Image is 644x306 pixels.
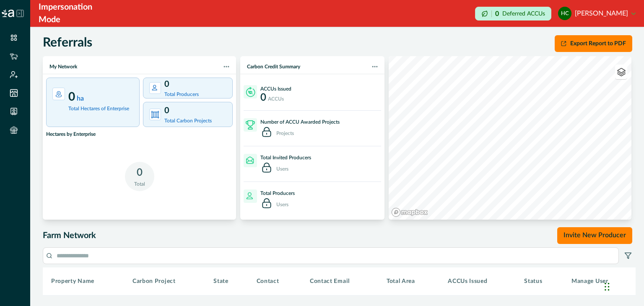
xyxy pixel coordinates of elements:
th: Contact [248,267,301,296]
p: Number of ACCU Awarded Projects [260,118,340,126]
th: Total Area [378,267,439,296]
p: 0 [164,78,230,91]
p: Total Hectares of Enterprise [68,105,133,112]
h5: Referrals [43,35,92,50]
div: Impersonation Mode [39,1,109,26]
p: Projects [276,128,294,136]
p: Total Producers [164,91,230,98]
button: Invite New Producer [557,227,632,244]
p: Total Invited Producers [260,154,311,161]
div: Total Invited Producers icon [244,154,257,167]
p: Carbon Credit Summary [247,63,304,70]
p: 0 [495,10,499,17]
th: Status [516,267,563,296]
p: 0 [260,93,266,103]
th: State [205,267,248,296]
p: My Network [49,63,77,70]
div: Total Producers icon [244,189,257,203]
p: ACCUs [268,94,284,101]
p: Total Producers [260,189,295,197]
div: ACCUs Issued icon [244,85,257,99]
a: Mapbox logo [391,207,428,217]
p: Users [276,200,288,207]
p: Deferred ACCUs [502,10,545,17]
p: Hectares by Enterprise [46,130,233,138]
canvas: Map [389,56,638,220]
img: Logo [2,10,14,17]
th: Contact Email [301,267,378,296]
p: 0 [164,104,230,117]
div: Drag [605,274,610,299]
p: Farm Network [43,229,96,242]
p: ACCUs Issued [260,85,291,93]
button: Harry Clark[PERSON_NAME] [558,3,636,23]
iframe: Chat Widget [602,266,644,306]
p: Total Carbon Projects [164,117,230,124]
p: 0 [68,92,133,101]
span: ha [75,95,84,102]
th: Manage User [563,267,636,296]
button: Export Report to PDF [555,35,632,52]
div: Number of ACCU Awarded Projects icon [244,118,257,132]
p: Users [276,164,288,171]
button: Toggle Map Styles [615,65,627,80]
th: Property Name [43,267,124,296]
th: ACCUs Issued [439,267,516,296]
th: Carbon Project [124,267,205,296]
